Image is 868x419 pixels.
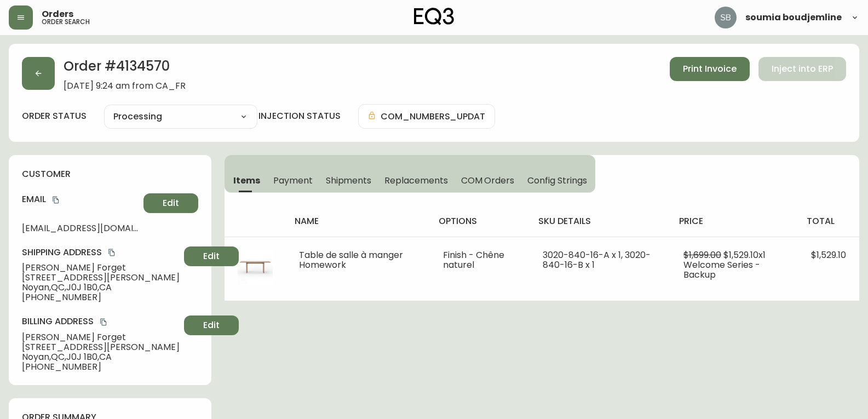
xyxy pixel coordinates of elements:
[326,175,372,186] span: Shipments
[723,249,766,261] span: $1,529.10 x 1
[22,168,198,180] h4: customer
[745,13,842,22] span: soumia boudjemline
[295,215,421,227] h4: name
[22,263,180,273] span: [PERSON_NAME] Forget
[273,175,313,186] span: Payment
[461,175,515,186] span: COM Orders
[22,292,180,302] span: [PHONE_NUMBER]
[203,250,220,262] span: Edit
[22,283,180,292] span: Noyan , QC , J0J 1B0 , CA
[807,215,850,227] h4: total
[106,247,117,258] button: copy
[538,215,662,227] h4: sku details
[233,175,260,186] span: Items
[414,8,455,25] img: logo
[22,223,139,233] span: [EMAIL_ADDRESS][DOMAIN_NAME]
[64,57,186,81] h2: Order # 4134570
[22,110,87,122] label: order status
[184,246,239,266] button: Edit
[50,194,61,205] button: copy
[98,317,109,328] button: copy
[238,250,273,285] img: f101fbe4-354e-412b-9fb1-eb8dd8c9fbadOptional[Homework-Natural-Oak-Dining-Table.jpg].jpg
[22,315,180,328] h4: Billing Address
[683,63,737,75] span: Print Invoice
[22,246,180,259] h4: Shipping Address
[811,249,846,261] span: $1,529.10
[42,10,73,19] span: Orders
[163,197,179,209] span: Edit
[439,215,521,227] h4: options
[184,315,239,335] button: Edit
[64,81,186,91] span: [DATE] 9:24 am from CA_FR
[384,175,447,186] span: Replacements
[22,362,180,372] span: [PHONE_NUMBER]
[203,319,220,331] span: Edit
[299,249,403,271] span: Table de salle à manger Homework
[715,7,737,28] img: 83621bfd3c61cadf98040c636303d86a
[527,175,587,186] span: Config Strings
[22,193,139,205] h4: Email
[683,249,721,261] span: $1,699.00
[258,110,341,122] h4: injection status
[443,250,516,270] li: Finish - Chêne naturel
[683,259,760,281] span: Welcome Series - Backup
[42,19,90,25] h5: order search
[143,193,198,213] button: Edit
[22,352,180,362] span: Noyan , QC , J0J 1B0 , CA
[22,332,180,342] span: [PERSON_NAME] Forget
[679,215,789,227] h4: price
[670,57,750,81] button: Print Invoice
[543,249,651,271] span: 3020-840-16-A x 1, 3020-840-16-B x 1
[22,342,180,352] span: [STREET_ADDRESS][PERSON_NAME]
[22,273,180,283] span: [STREET_ADDRESS][PERSON_NAME]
